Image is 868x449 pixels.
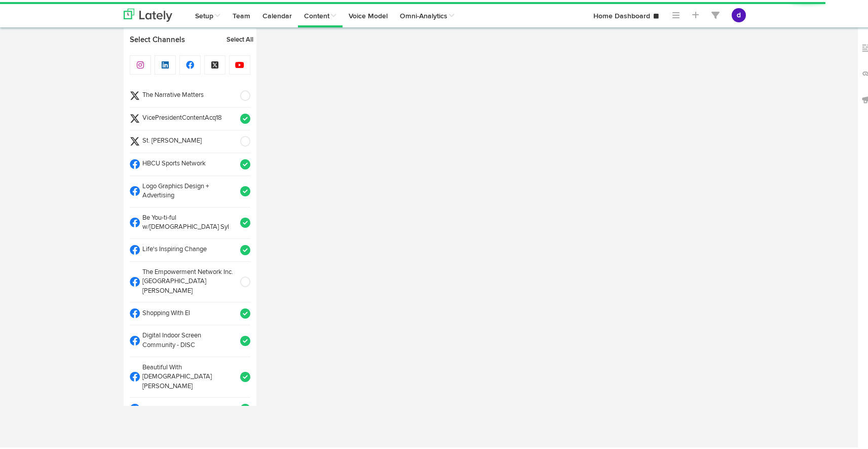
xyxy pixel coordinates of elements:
span: Help [90,7,110,16]
span: The Narrative Matters [140,89,234,98]
span: Logo Graphics Design + Advertising [140,180,234,199]
span: The Empowerment Network Inc. [GEOGRAPHIC_DATA][PERSON_NAME] [140,266,234,294]
span: Digital Indoor Screen Community - DISC [140,329,234,348]
span: Life's Inspiring Change [140,243,234,253]
span: Beautiful With [DEMOGRAPHIC_DATA] [PERSON_NAME] [140,361,234,390]
img: logo_lately_bg_light.svg [124,7,172,20]
span: HBCU Sports Network [140,157,234,167]
a: Select All [227,33,253,43]
span: Dynasty Television [140,402,234,412]
button: d [732,6,746,20]
span: Shopping With El [140,307,234,317]
a: Select Channels [124,33,221,43]
span: Be You-ti-ful w/[DEMOGRAPHIC_DATA] Syl [140,212,234,230]
span: VicePresidentContentAcq18 [140,112,234,121]
span: St. [PERSON_NAME] [140,134,234,144]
